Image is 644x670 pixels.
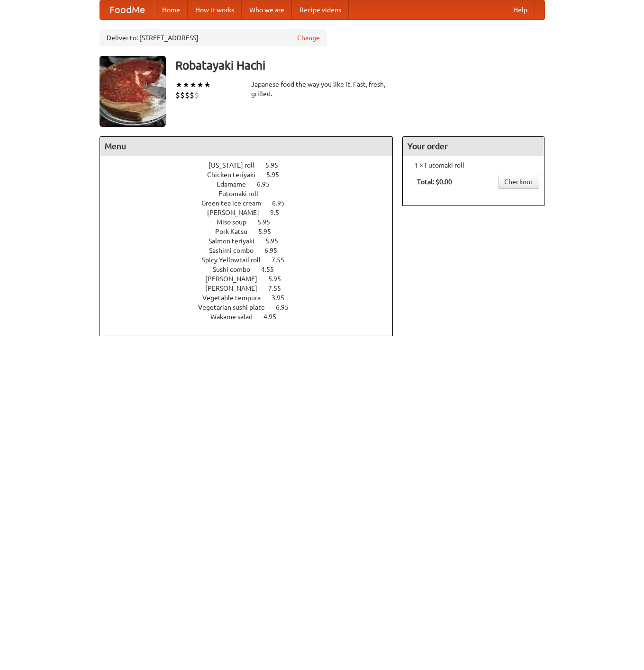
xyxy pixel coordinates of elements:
[207,171,265,179] span: Chicken teriyaki
[265,237,288,245] span: 5.95
[266,171,289,179] span: 5.95
[213,266,291,273] a: Sushi combo 4.55
[209,237,264,245] span: Salmon teriyaki
[272,199,294,207] span: 6.95
[209,237,296,245] a: Salmon teriyaki 5.95
[194,90,199,100] li: $
[215,228,257,235] span: Pork Katsu
[210,313,294,321] a: Wakame salad 4.95
[202,256,270,264] span: Spicy Yellowtail roll
[251,80,393,98] div: Japanese food the way you like it. Fast, fresh, grilled.
[258,228,281,235] span: 5.95
[100,29,327,46] div: Deliver to: [STREET_ADDRESS]
[209,247,295,254] a: Sashimi combo 6.95
[217,180,287,188] a: Edamame 6.95
[215,228,289,235] a: Pork Katsu 5.95
[197,80,204,90] li: ★
[217,218,288,226] a: Miso soup 5.95
[205,285,299,292] a: [PERSON_NAME] 7.55
[218,190,268,197] span: Futomaki roll
[175,90,180,100] li: $
[403,137,544,156] h4: Your order
[198,304,274,311] span: Vegetarian sushi plate
[198,304,306,311] a: Vegetarian sushi plate 6.95
[257,218,280,226] span: 5.95
[201,199,302,207] a: Green tea ice cream 6.95
[201,199,271,207] span: Green tea ice cream
[272,294,294,302] span: 3.95
[265,161,288,169] span: 5.95
[202,294,302,302] a: Vegetable tempura 3.95
[207,171,297,179] a: Chicken teriyaki 5.95
[263,313,286,321] span: 4.95
[175,80,182,90] li: ★
[180,90,185,100] li: $
[154,0,188,19] a: Home
[261,266,283,273] span: 4.55
[276,304,298,311] span: 6.95
[213,266,260,273] span: Sushi combo
[185,90,190,100] li: $
[242,0,292,19] a: Who we are
[100,137,393,156] h4: Menu
[417,178,452,186] b: Total: $0.00
[257,180,279,188] span: 6.95
[297,33,320,43] a: Change
[188,0,242,19] a: How it works
[264,247,287,254] span: 6.95
[207,209,269,216] span: [PERSON_NAME]
[205,275,299,283] a: [PERSON_NAME] 5.95
[292,0,349,19] a: Recipe videos
[202,294,270,302] span: Vegetable tempura
[498,175,539,189] a: Checkout
[204,80,211,90] li: ★
[209,247,263,254] span: Sashimi combo
[190,80,197,90] li: ★
[175,56,545,75] h3: Robatayaki Hachi
[210,313,262,321] span: Wakame salad
[408,161,539,170] li: 1 × Futomaki roll
[207,209,297,216] a: [PERSON_NAME] 9.5
[218,190,285,197] a: Futomaki roll
[268,275,290,283] span: 5.95
[190,90,194,100] li: $
[205,285,267,292] span: [PERSON_NAME]
[217,218,256,226] span: Miso soup
[202,256,302,264] a: Spicy Yellowtail roll 7.55
[209,161,264,169] span: [US_STATE] roll
[100,0,154,19] a: FoodMe
[217,180,255,188] span: Edamame
[270,209,289,216] span: 9.5
[100,56,166,127] img: angular.jpg
[272,256,294,264] span: 7.55
[205,275,267,283] span: [PERSON_NAME]
[209,161,296,169] a: [US_STATE] roll 5.95
[268,285,290,292] span: 7.55
[182,80,190,90] li: ★
[506,0,535,19] a: Help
